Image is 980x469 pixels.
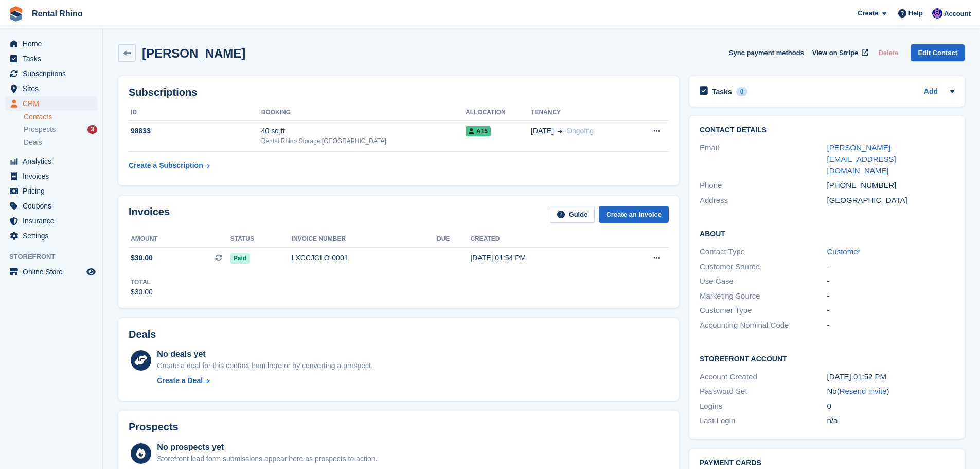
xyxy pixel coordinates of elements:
th: Booking [261,105,466,121]
span: Subscriptions [23,66,84,81]
h2: Payment cards [700,459,954,467]
h2: Contact Details [700,126,954,134]
a: menu [5,37,97,51]
a: Create an Invoice [599,206,669,223]
div: Total [131,277,153,287]
a: menu [5,154,97,168]
div: Accounting Nominal Code [700,320,827,332]
h2: About [700,228,954,238]
div: 0 [736,87,748,96]
span: Ongoing [566,127,594,135]
span: Home [23,37,84,51]
a: Prospects 3 [24,124,97,135]
div: - [827,305,954,317]
div: Email [700,142,827,177]
div: No [827,386,954,397]
a: menu [5,184,97,198]
div: 40 sq ft [261,126,466,136]
div: [DATE] 01:54 PM [470,253,613,264]
a: menu [5,265,97,279]
img: Ari Kolas [932,8,942,19]
a: Edit Contact [911,44,965,61]
div: 3 [87,125,97,134]
a: Preview store [85,266,97,278]
div: Customer Source [700,261,827,273]
a: menu [5,169,97,183]
span: Prospects [24,125,56,134]
th: Invoice number [292,231,437,248]
span: [DATE] [531,126,554,136]
th: Status [230,231,292,248]
span: Create [858,8,878,19]
a: menu [5,199,97,213]
span: Coupons [23,199,84,213]
div: Create a deal for this contact from here or by converting a prospect. [157,360,372,371]
div: No deals yet [157,348,372,360]
button: Sync payment methods [729,44,804,61]
a: menu [5,81,97,96]
div: Password Set [700,386,827,397]
div: [PHONE_NUMBER] [827,180,954,192]
span: Storefront [9,252,102,262]
div: - [827,261,954,273]
th: Tenancy [531,105,633,121]
th: Due [437,231,470,248]
div: Last Login [700,415,827,427]
div: 98833 [129,126,261,136]
a: menu [5,96,97,111]
h2: Subscriptions [129,86,669,98]
h2: Storefront Account [700,353,954,363]
button: Delete [874,44,902,61]
a: menu [5,66,97,81]
th: Amount [129,231,230,248]
div: Customer Type [700,305,827,317]
div: $30.00 [131,287,153,298]
span: Online Store [23,265,84,279]
span: Paid [230,253,250,264]
span: Invoices [23,169,84,183]
a: [PERSON_NAME][EMAIL_ADDRESS][DOMAIN_NAME] [827,143,896,175]
div: Rental Rhino Storage [GEOGRAPHIC_DATA] [261,136,466,146]
a: Resend Invite [840,387,887,395]
div: Logins [700,401,827,412]
div: LXCCJGLO-0001 [292,253,437,264]
div: - [827,320,954,332]
span: Insurance [23,214,84,228]
span: A15 [466,126,491,136]
div: Phone [700,180,827,192]
div: - [827,290,954,302]
div: [DATE] 01:52 PM [827,371,954,383]
span: CRM [23,96,84,111]
div: Address [700,195,827,206]
th: Allocation [466,105,531,121]
a: Guide [550,206,595,223]
span: Analytics [23,154,84,168]
a: View on Stripe [808,44,870,61]
span: Deals [24,137,42,147]
div: Create a Deal [157,375,203,386]
a: menu [5,229,97,243]
div: [GEOGRAPHIC_DATA] [827,195,954,206]
a: Create a Deal [157,375,372,386]
a: Create a Subscription [129,156,210,175]
h2: [PERSON_NAME] [142,46,245,60]
div: n/a [827,415,954,427]
div: Storefront lead form submissions appear here as prospects to action. [157,454,377,464]
h2: Invoices [129,206,170,223]
span: Settings [23,229,84,243]
span: ( ) [837,387,889,395]
span: Pricing [23,184,84,198]
div: Marketing Source [700,290,827,302]
a: Add [924,86,938,98]
div: Contact Type [700,246,827,258]
div: No prospects yet [157,441,377,454]
a: Customer [827,247,861,256]
div: 0 [827,401,954,412]
div: Create a Subscription [129,160,203,171]
th: Created [470,231,613,248]
th: ID [129,105,261,121]
a: menu [5,51,97,66]
span: $30.00 [131,253,153,264]
h2: Tasks [712,87,732,96]
span: Sites [23,81,84,96]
